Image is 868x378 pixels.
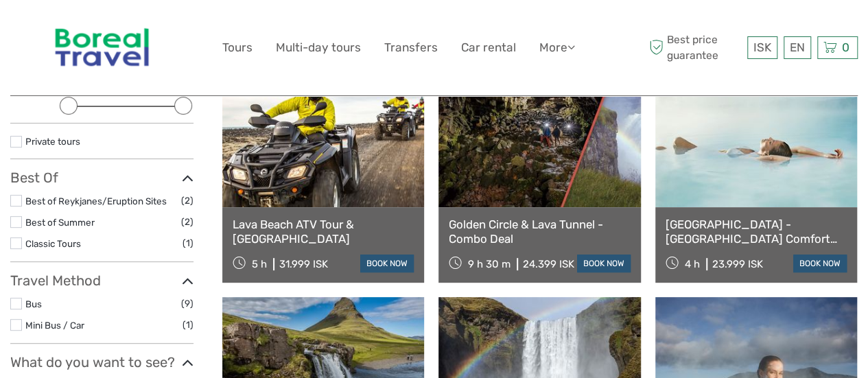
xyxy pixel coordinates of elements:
[25,238,81,249] a: Classic Tours
[523,258,574,270] div: 24.399 ISK
[181,214,193,230] span: (2)
[10,169,193,186] h3: Best Of
[793,255,847,272] a: book now
[25,320,84,331] a: Mini Bus / Car
[25,217,95,228] a: Best of Summer
[233,217,414,246] a: Lava Beach ATV Tour & [GEOGRAPHIC_DATA]
[276,38,361,58] a: Multi-day tours
[25,298,42,309] a: Bus
[384,38,438,58] a: Transfers
[19,24,155,35] p: We're away right now. Please check back later!
[712,258,763,270] div: 23.999 ISK
[360,255,414,272] a: book now
[784,36,811,59] div: EN
[181,296,193,311] span: (9)
[181,193,193,209] span: (2)
[539,38,575,58] a: More
[10,354,193,370] h3: What do you want to see?
[461,38,516,58] a: Car rental
[279,258,328,270] div: 31.999 ISK
[685,258,700,270] span: 4 h
[449,217,630,246] a: Golden Circle & Lava Tunnel - Combo Deal
[222,38,253,58] a: Tours
[183,317,193,333] span: (1)
[183,235,193,251] span: (1)
[468,258,511,270] span: 9 h 30 m
[25,196,167,206] a: Best of Reykjanes/Eruption Sites
[577,255,631,272] a: book now
[252,258,267,270] span: 5 h
[25,136,80,147] a: Private tours
[666,217,847,246] a: [GEOGRAPHIC_DATA] - [GEOGRAPHIC_DATA] Comfort including admission
[753,40,771,54] span: ISK
[10,272,193,289] h3: Travel Method
[158,21,174,38] button: Open LiveChat chat widget
[840,40,852,54] span: 0
[646,32,744,62] span: Best price guarantee
[46,10,159,85] img: 346-854fea8c-10b9-4d52-aacf-0976180d9f3a_logo_big.jpg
